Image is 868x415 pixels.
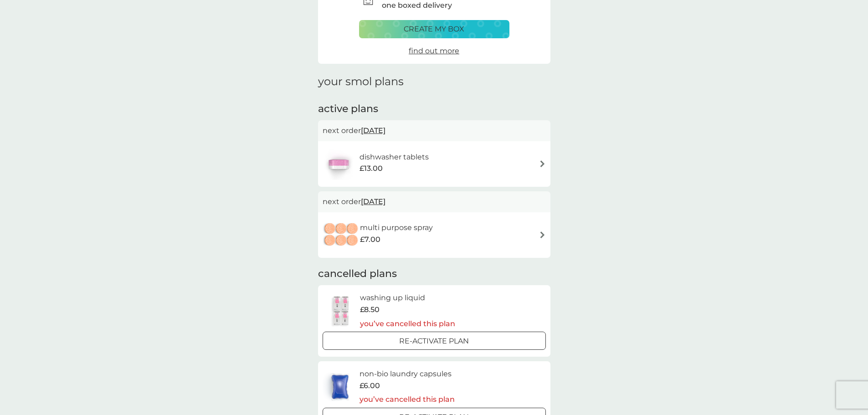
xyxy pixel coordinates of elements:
[409,45,459,57] a: find out more
[323,371,357,403] img: non-bio laundry capsules
[360,222,433,234] h6: multi purpose spray
[409,46,459,55] span: find out more
[404,23,464,35] p: create my box
[323,125,546,137] p: next order
[361,122,385,139] span: [DATE]
[360,151,429,163] h6: dishwasher tablets
[323,295,360,327] img: washing up liquid
[359,20,509,38] button: create my box
[360,292,455,304] h6: washing up liquid
[360,318,455,330] p: you’ve cancelled this plan
[360,394,455,405] p: you’ve cancelled this plan
[360,234,380,246] span: £7.00
[539,231,546,238] img: arrow right
[318,102,550,116] h2: active plans
[323,148,354,180] img: dishwasher tablets
[399,335,469,347] p: Re-activate Plan
[323,196,546,208] p: next order
[323,332,546,350] button: Re-activate Plan
[360,304,380,316] span: £8.50
[360,380,380,392] span: £6.00
[360,163,383,174] span: £13.00
[318,267,550,281] h2: cancelled plans
[361,193,385,210] span: [DATE]
[323,219,360,251] img: multi purpose spray
[318,75,550,88] h1: your smol plans
[539,160,546,167] img: arrow right
[360,368,455,380] h6: non-bio laundry capsules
